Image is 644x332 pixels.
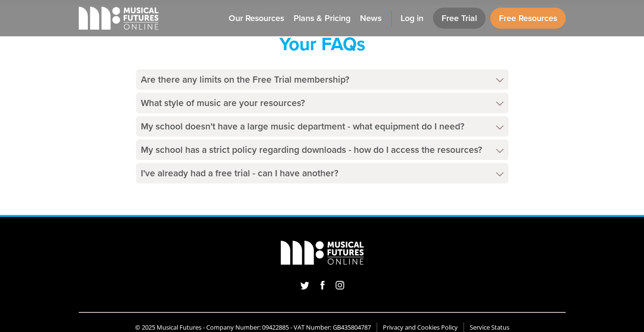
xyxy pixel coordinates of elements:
[129,322,377,332] li: © 2025 Musical Futures - Company Number: 09422885 - VAT Number: GB435804787
[136,116,508,137] h4: My school doesn't have a large music department - what equipment do I need?
[318,278,327,292] a: Facebook
[470,323,509,332] a: Service Status
[297,278,312,292] a: Twitter
[136,139,508,160] h4: My school has a strict policy regarding downloads - how do I access the resources?
[136,163,508,183] h4: I've already had a free trial - can I have another?
[360,12,381,25] span: News
[136,69,508,90] h4: Are there any limits on the Free Trial membership?
[136,33,508,55] h2: Your FAQs
[229,12,284,25] span: Our Resources
[136,93,508,113] h4: What style of music are your resources?
[294,12,350,25] span: Plans & Pricing
[383,323,458,332] a: Privacy and Cookies Policy
[333,278,347,292] a: Instagram
[490,8,566,29] a: Free Resources
[401,12,423,25] span: Log in
[433,8,486,29] a: Free Trial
